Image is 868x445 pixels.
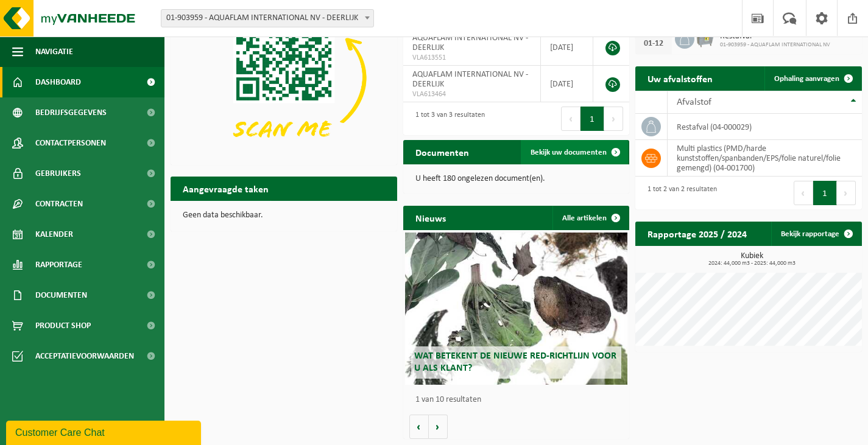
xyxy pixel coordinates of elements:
button: Previous [794,181,813,205]
button: 1 [580,107,604,131]
span: AQUAFLAM INTERNATIONAL NV - DEERLIJK [412,70,528,89]
p: U heeft 180 ongelezen document(en). [415,175,618,183]
div: 1 tot 3 van 3 resultaten [409,105,485,132]
p: Geen data beschikbaar. [183,211,385,220]
span: AQUAFLAM INTERNATIONAL NV - DEERLIJK [412,33,528,52]
div: 1 tot 2 van 2 resultaten [641,180,717,206]
span: Navigatie [35,37,73,67]
button: Vorige [409,415,429,439]
img: WB-2500-GAL-GY-01 [694,27,715,48]
span: Product Shop [35,310,91,341]
span: 2024: 44,000 m3 - 2025: 44,000 m3 [641,261,862,267]
span: Acceptatievoorwaarden [35,341,134,371]
span: 01-903959 - AQUAFLAM INTERNATIONAL NV - DEERLIJK [161,10,373,27]
span: Bedrijfsgegevens [35,97,107,128]
iframe: chat widget [6,418,203,445]
td: [DATE] [541,66,593,102]
span: Contracten [35,189,83,219]
span: Afvalstof [677,97,711,107]
span: 01-903959 - AQUAFLAM INTERNATIONAL NV [720,41,830,49]
h2: Uw afvalstoffen [635,66,725,90]
span: Kalender [35,219,73,250]
span: Gebruikers [35,158,81,189]
span: Contactpersonen [35,128,106,158]
h3: Kubiek [641,252,862,267]
p: 1 van 10 resultaten [415,396,624,404]
span: Wat betekent de nieuwe RED-richtlijn voor u als klant? [414,351,616,373]
h2: Rapportage 2025 / 2024 [635,222,759,245]
span: Bekijk uw documenten [531,149,607,156]
h2: Nieuws [403,206,458,230]
div: 01-12 [641,40,666,48]
span: Ophaling aanvragen [774,75,839,83]
a: Bekijk uw documenten [521,140,628,164]
a: Ophaling aanvragen [764,66,861,91]
h2: Aangevraagde taken [171,177,281,200]
span: VLA613464 [412,89,532,99]
td: multi plastics (PMD/harde kunststoffen/spanbanden/EPS/folie naturel/folie gemengd) (04-001700) [668,140,862,177]
button: Next [604,107,623,131]
td: [DATE] [541,29,593,66]
span: 01-903959 - AQUAFLAM INTERNATIONAL NV - DEERLIJK [161,9,374,27]
span: Dashboard [35,67,81,97]
button: Next [837,181,856,205]
button: Volgende [429,415,448,439]
a: Wat betekent de nieuwe RED-richtlijn voor u als klant? [405,233,627,385]
button: 1 [813,181,837,205]
h2: Documenten [403,140,481,164]
td: restafval (04-000029) [668,114,862,140]
span: Rapportage [35,250,82,280]
span: VLA613551 [412,53,532,63]
a: Bekijk rapportage [771,222,861,246]
span: Documenten [35,280,87,310]
button: Previous [561,107,580,131]
a: Alle artikelen [552,206,628,230]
